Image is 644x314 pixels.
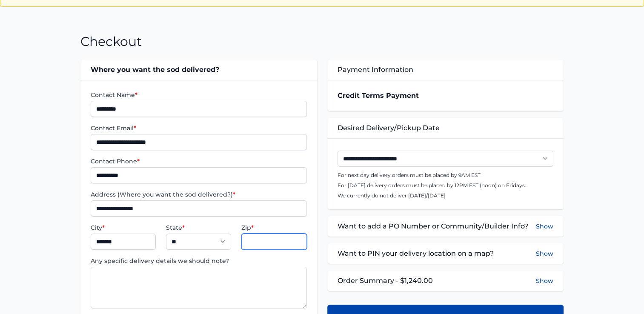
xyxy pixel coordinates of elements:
[338,91,419,100] strong: Credit Terms Payment
[536,221,553,231] button: Show
[80,60,317,80] div: Where you want the sod delivered?
[338,182,553,189] p: For [DATE] delivery orders must be placed by 12PM EST (noon) on Fridays.
[338,276,433,286] span: Order Summary - $1,240.00
[91,190,306,199] label: Address (Where you want the sod delivered?)
[91,91,306,99] label: Contact Name
[80,34,142,49] h1: Checkout
[338,172,553,179] p: For next day delivery orders must be placed by 9AM EST
[338,248,494,259] span: Want to PIN your delivery location on a map?
[91,257,306,265] label: Any specific delivery details we should note?
[327,118,564,138] div: Desired Delivery/Pickup Date
[166,223,231,232] label: State
[91,157,306,166] label: Contact Phone
[338,192,553,199] p: We currently do not deliver [DATE]/[DATE]
[91,124,306,132] label: Contact Email
[91,223,156,232] label: City
[536,277,553,285] button: Show
[241,223,306,232] label: Zip
[327,60,564,80] div: Payment Information
[338,221,528,231] span: Want to add a PO Number or Community/Builder Info?
[536,248,553,259] button: Show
